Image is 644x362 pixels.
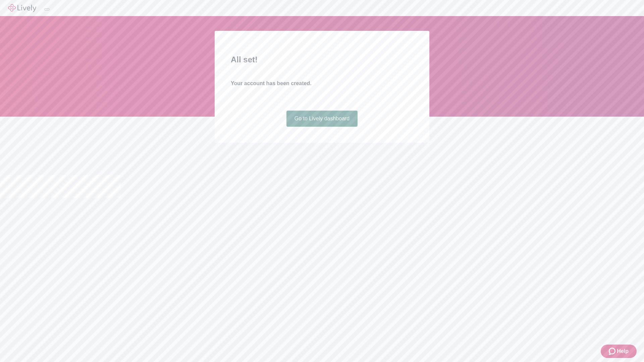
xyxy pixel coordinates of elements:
[601,345,637,358] button: Zendesk support iconHelp
[231,79,413,87] h4: Your account has been created.
[286,111,358,127] a: Go to Lively dashboard
[609,347,617,355] svg: Zendesk support icon
[8,4,36,12] img: Lively
[617,347,629,355] span: Help
[44,8,50,10] button: Log out
[231,54,413,66] h2: All set!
